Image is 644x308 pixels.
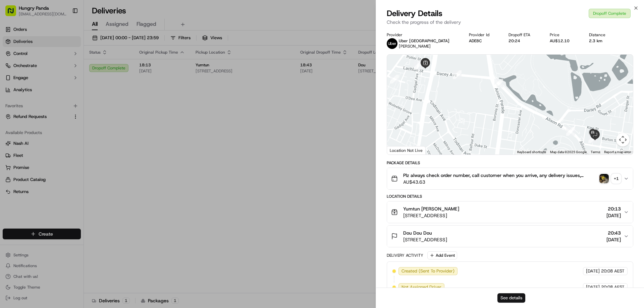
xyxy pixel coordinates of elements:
[7,64,19,76] img: 1736555255976-a54dd68f-1ca7-489b-9aae-adbdc363a1c4
[114,66,122,74] button: Start new chat
[497,293,525,303] button: See details
[14,64,26,76] img: 8016278978528_b943e370aa5ada12b00a_72.png
[390,75,399,83] div: 1
[550,32,578,38] div: Price
[22,104,24,109] span: •
[517,150,546,155] button: Keyboard shortcuts
[589,38,614,44] div: 2.3 km
[611,174,621,183] div: + 1
[7,87,45,93] div: Past conversations
[387,194,633,199] div: Location Details
[387,160,633,166] div: Package Details
[387,8,442,19] span: Delivery Details
[387,226,633,247] button: Dou Dou Dou[STREET_ADDRESS]20:43[DATE]
[389,146,411,155] a: Open this area in Google Maps (opens a new window)
[30,71,92,76] div: We're available if you need us!
[7,27,122,38] p: Welcome 👋
[403,236,447,243] span: [STREET_ADDRESS]
[387,38,397,49] img: uber-new-logo.jpeg
[30,64,110,71] div: Start new chat
[387,168,633,189] button: Plz always check order number, call customer when you arrive, any delivery issues, Contact WhatsA...
[604,150,631,154] a: Report a map error
[21,122,54,127] span: [PERSON_NAME]
[586,284,600,290] span: [DATE]
[387,253,423,258] div: Delivery Activity
[414,61,422,70] div: 4
[399,38,449,44] p: Uber [GEOGRAPHIC_DATA]
[7,7,20,20] img: Nash
[403,205,459,212] span: Yumtun [PERSON_NAME]
[387,201,633,223] button: Yumtun [PERSON_NAME][STREET_ADDRESS]20:13[DATE]
[469,38,482,44] button: ADE8C
[589,32,614,38] div: Distance
[508,32,539,38] div: Dropoff ETA
[13,150,51,157] span: Knowledge Base
[606,212,621,219] span: [DATE]
[599,174,609,183] img: photo_proof_of_pickup image
[508,38,539,44] div: 20:24
[104,86,122,94] button: See all
[427,251,457,259] button: Add Event
[494,79,503,87] div: 6
[63,150,108,157] span: API Documentation
[401,268,454,274] span: Created (Sent To Provider)
[550,150,587,154] span: Map data ©2025 Google
[389,146,411,155] img: Google
[588,134,597,143] div: 8
[387,32,458,38] div: Provider
[601,268,625,274] span: 20:08 AEST
[606,236,621,243] span: [DATE]
[601,284,625,290] span: 20:08 AEST
[566,127,575,136] div: 7
[7,116,17,126] img: Asif Zaman Khan
[67,166,81,171] span: Pylon
[403,172,597,179] span: Plz always check order number, call customer when you arrive, any delivery issues, Contact WhatsA...
[26,104,42,109] span: 9月17日
[403,212,459,219] span: [STREET_ADDRESS]
[453,70,462,79] div: 5
[586,268,600,274] span: [DATE]
[550,38,578,44] div: AU$12.10
[17,43,121,50] input: Got a question? Start typing here...
[591,150,600,154] a: Terms (opens in new tab)
[469,32,498,38] div: Provider Id
[606,205,621,212] span: 20:13
[57,150,62,156] div: 💻
[7,150,12,156] div: 📗
[54,147,110,159] a: 💻API Documentation
[401,284,441,290] span: Not Assigned Driver
[403,179,597,185] span: AU$43.63
[47,166,81,171] a: Powered byPylon
[387,19,633,25] p: Check the progress of the delivery
[616,133,630,146] button: Map camera controls
[56,122,58,127] span: •
[4,147,54,159] a: 📗Knowledge Base
[399,44,431,49] span: [PERSON_NAME]
[403,230,432,236] span: Dou Dou Dou
[387,146,426,155] div: Location Not Live
[59,122,75,127] span: 8月27日
[13,122,19,128] img: 1736555255976-a54dd68f-1ca7-489b-9aae-adbdc363a1c4
[606,230,621,236] span: 20:43
[599,174,621,183] button: photo_proof_of_pickup image+1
